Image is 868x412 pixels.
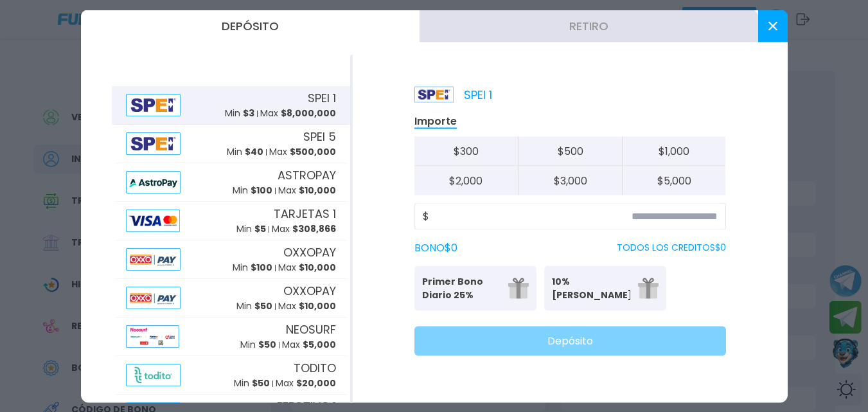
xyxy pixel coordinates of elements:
span: SPEI 5 [303,128,336,145]
button: AlipaySPEI 1Min $3Max $8,000,000 [112,85,350,124]
button: 10% [PERSON_NAME] [544,265,666,310]
span: SPEI 1 [308,89,336,107]
p: TODOS LOS CREDITOS $ 0 [617,241,726,255]
span: TARJETAS 1 [274,205,336,222]
span: OXXOPAY [283,244,336,261]
p: Max [278,261,336,274]
p: Max [278,184,336,197]
span: $ 5,000 [303,338,336,351]
p: Min [236,300,272,313]
p: Min [233,184,272,197]
img: Alipay [126,247,181,270]
button: Depósito [414,326,726,355]
p: Importe [414,114,457,129]
button: AlipayTODITOMin $50Max $20,000 [112,355,350,394]
p: Min [233,261,272,274]
button: AlipayOXXOPAYMin $100Max $10,000 [112,240,350,278]
p: Max [276,377,336,390]
button: AlipayASTROPAYMin $100Max $10,000 [112,163,350,201]
button: AlipaySPEI 5Min $40Max $500,000 [112,124,350,163]
span: OXXOPAY [283,282,336,300]
p: SPEI 1 [414,85,492,103]
img: Alipay [126,209,180,231]
p: Min [236,222,266,236]
img: Alipay [126,286,181,309]
img: Alipay [126,132,181,154]
p: Min [227,145,263,159]
button: $2,000 [414,166,518,195]
span: $ 50 [258,338,276,351]
img: Alipay [126,363,181,386]
span: $ 100 [251,184,272,197]
button: AlipayOXXOPAYMin $50Max $10,000 [112,278,350,317]
span: $ 10,000 [299,261,336,274]
span: $ 40 [245,145,263,158]
button: $300 [414,136,518,166]
img: Alipay [126,325,179,347]
p: Min [240,338,276,352]
span: TODITO [294,359,336,377]
span: ASTROPAY [278,166,336,184]
span: $ 100 [251,261,272,274]
span: $ 500,000 [290,145,336,158]
p: Max [278,300,336,313]
img: Alipay [126,93,181,116]
span: $ [423,208,429,224]
p: 10% [PERSON_NAME] [552,274,630,301]
span: $ 20,000 [296,377,336,390]
span: NEOSURF [286,321,336,338]
span: $ 50 [252,377,270,390]
span: $ 50 [254,300,272,312]
button: $500 [518,136,622,166]
button: $3,000 [518,166,622,195]
span: $ 10,000 [299,300,336,312]
button: Retiro [420,10,758,42]
span: $ 10,000 [299,184,336,197]
button: $1,000 [622,136,726,166]
label: BONO $ 0 [414,240,457,255]
img: Platform Logo [414,86,454,102]
p: Max [272,222,336,236]
p: Max [260,107,336,120]
p: Max [269,145,336,159]
p: Min [225,107,254,120]
button: Primer Bono Diario 25% [414,265,536,310]
img: gift [508,278,529,298]
button: AlipayTARJETAS 1Min $5Max $308,866 [112,201,350,240]
img: gift [638,278,659,298]
span: $ 3 [243,107,254,120]
span: $ 8,000,000 [281,107,336,120]
button: $5,000 [622,166,726,195]
button: Depósito [81,10,420,42]
span: $ 308,866 [292,222,336,235]
span: $ 5 [254,222,266,235]
button: AlipayNEOSURFMin $50Max $5,000 [112,317,350,355]
p: Primer Bono Diario 25% [422,274,500,301]
p: Min [234,377,270,390]
img: Alipay [126,170,181,193]
p: Max [282,338,336,352]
